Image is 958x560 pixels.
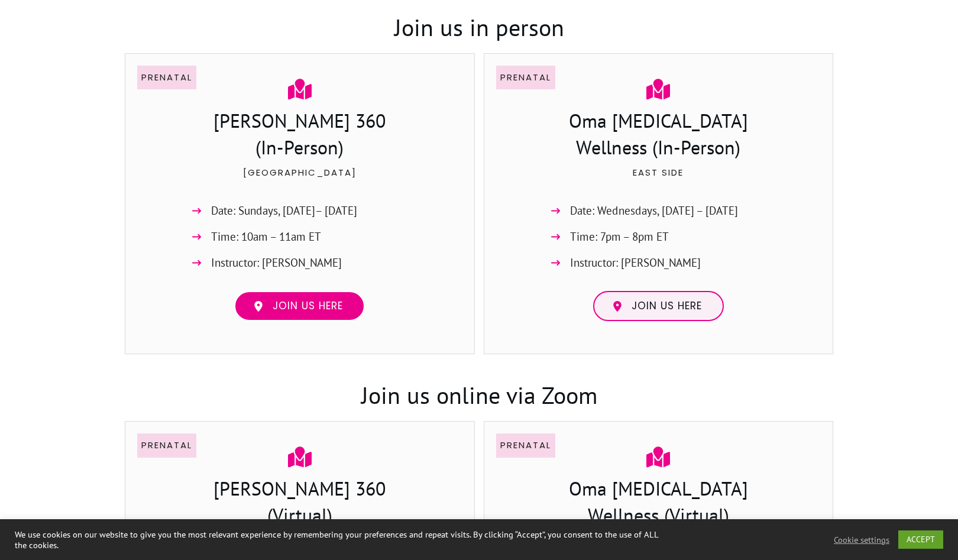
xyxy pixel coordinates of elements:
[138,165,462,195] p: [GEOGRAPHIC_DATA]
[497,165,821,195] p: East Side
[570,253,701,273] span: Instructor: [PERSON_NAME]
[125,355,833,420] h3: Join us online via Zoom
[141,70,192,85] p: Prenatal
[500,438,551,453] p: Prenatal
[500,70,551,85] p: Prenatal
[898,530,943,549] a: ACCEPT
[532,475,785,532] h3: Oma [MEDICAL_DATA] Wellness (Virtual)
[15,529,665,551] div: We use cookies on our website to give you the most relevant experience by remembering your prefer...
[570,227,669,247] span: Time: 7pm – 8pm ET
[138,475,462,532] h3: [PERSON_NAME] 360 (Virtual)
[541,108,776,164] h3: Oma [MEDICAL_DATA] Wellness (In-Person)
[125,2,833,53] h3: Join us in person
[141,438,192,453] p: Prenatal
[834,535,889,545] a: Cookie settings
[273,300,343,313] span: Join us here
[234,291,365,322] a: Join us here
[593,291,724,322] a: Join us here
[211,253,342,273] span: Instructor: [PERSON_NAME]
[138,108,462,164] h3: [PERSON_NAME] 360 (In-Person)
[570,201,738,221] span: Date: Wednesdays, [DATE] – [DATE]
[632,300,702,313] span: Join us here
[211,201,357,221] span: Date: Sundays, [DATE]– [DATE]
[211,227,321,247] span: Time: 10am – 11am ET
